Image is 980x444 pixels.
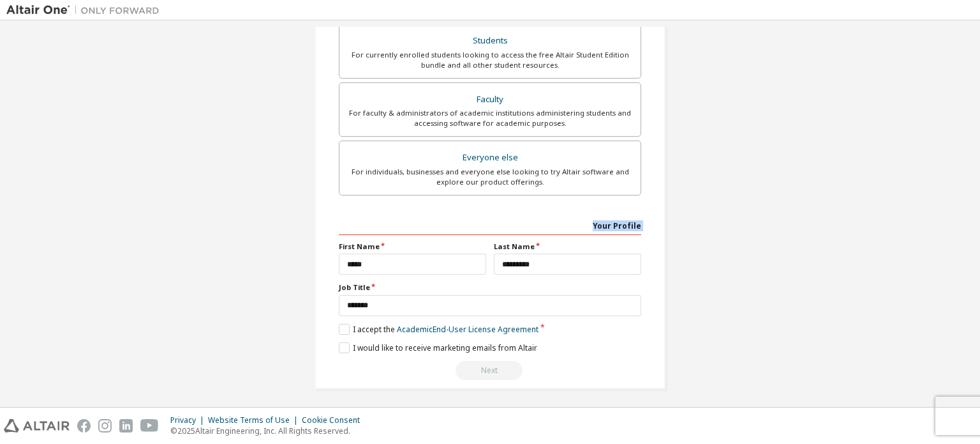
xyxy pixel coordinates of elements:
[208,415,302,425] div: Website Terms of Use
[170,415,208,425] div: Privacy
[119,419,133,433] img: linkedin.svg
[347,149,633,167] div: Everyone else
[339,342,537,353] label: I would like to receive marketing emails from Altair
[347,50,633,70] div: For currently enrolled students looking to access the free Altair Student Edition bundle and all ...
[347,32,633,50] div: Students
[494,241,641,252] label: Last Name
[339,241,486,252] label: First Name
[4,419,70,433] img: altair_logo.svg
[140,419,159,433] img: youtube.svg
[397,324,538,335] a: Academic End-User License Agreement
[339,215,641,235] div: Your Profile
[339,324,538,335] label: I accept the
[6,4,166,17] img: Altair One
[98,419,112,433] img: instagram.svg
[347,167,633,187] div: For individuals, businesses and everyone else looking to try Altair software and explore our prod...
[77,419,91,433] img: facebook.svg
[347,91,633,109] div: Faculty
[339,361,641,380] div: Email already exists
[347,108,633,128] div: For faculty & administrators of academic institutions administering students and accessing softwa...
[302,415,367,425] div: Cookie Consent
[339,282,641,293] label: Job Title
[170,425,367,436] p: © 2025 Altair Engineering, Inc. All Rights Reserved.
